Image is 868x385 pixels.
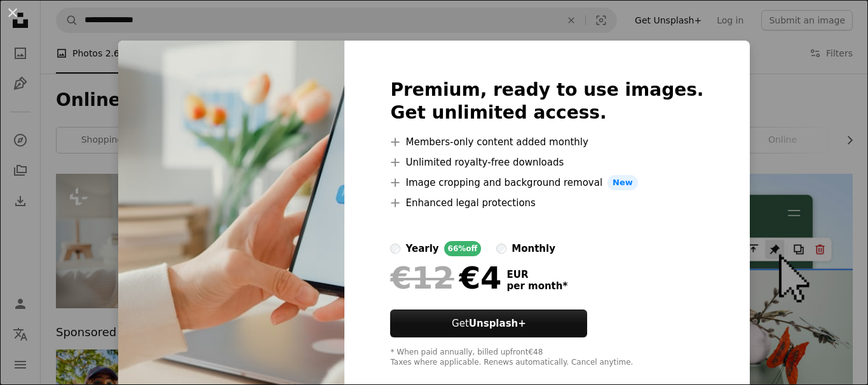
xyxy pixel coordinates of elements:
[512,241,555,256] div: monthly
[469,318,526,329] strong: Unsplash+
[390,195,703,211] li: Enhanced legal protections
[607,175,638,190] span: New
[496,244,506,254] input: monthly
[506,280,567,292] span: per month *
[444,241,482,256] div: 66% off
[390,348,703,368] div: * When paid annually, billed upfront €48 Taxes where applicable. Renews automatically. Cancel any...
[390,261,454,294] span: €12
[506,269,567,280] span: EUR
[390,310,587,337] button: GetUnsplash+
[390,155,703,170] li: Unlimited royalty-free downloads
[390,79,703,124] h2: Premium, ready to use images. Get unlimited access.
[390,244,400,254] input: yearly66%off
[390,261,501,294] div: €4
[405,241,438,256] div: yearly
[390,134,703,150] li: Members-only content added monthly
[390,175,703,190] li: Image cropping and background removal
